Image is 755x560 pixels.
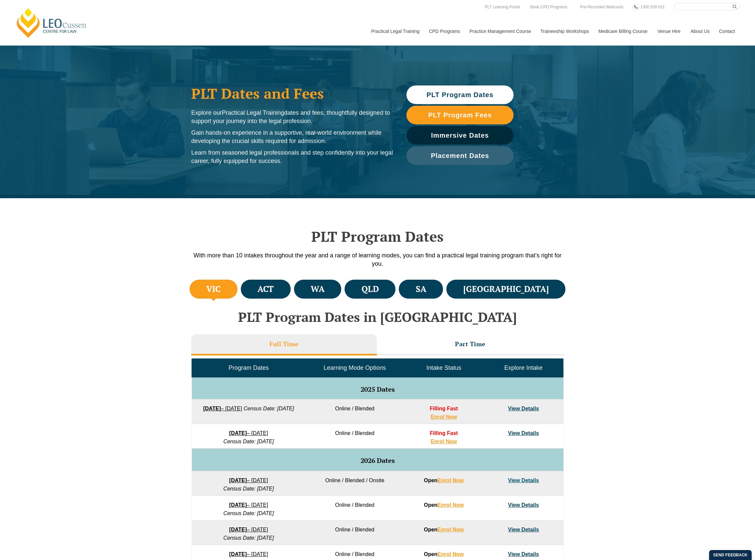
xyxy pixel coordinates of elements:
a: [DATE]– [DATE] [229,502,268,508]
h4: WA [311,284,325,295]
a: View Details [508,527,539,532]
p: Explore our dates and fees, thoughtfully designed to support your journey into the legal profession. [191,109,393,125]
a: Venue Hire [653,17,685,46]
h4: SA [416,284,426,295]
span: 2025 Dates [361,385,395,394]
a: View Details [508,502,539,508]
em: Census Date: [DATE] [224,439,274,444]
a: Enrol Now [437,527,464,532]
h4: [GEOGRAPHIC_DATA] [463,284,549,295]
a: Pre-Recorded Webcasts [578,3,625,11]
a: Contact [714,17,740,46]
strong: Open [424,527,464,532]
p: With more than 10 intakes throughout the year and a range of learning modes, you can find a pract... [188,251,567,268]
span: Intake Status [426,364,461,371]
a: Enrol Now [437,478,464,483]
h4: VIC [206,284,221,295]
a: About Us [685,17,714,46]
h1: PLT Dates and Fees [191,85,393,102]
a: [DATE]– [DATE] [229,551,268,557]
span: Explore Intake [504,364,542,371]
span: Immersive Dates [431,132,489,139]
strong: [DATE] [229,478,247,483]
a: PLT Learning Portal [483,3,522,11]
span: Practical Legal Training [222,109,284,116]
strong: [DATE] [203,406,221,411]
em: Census Date: [DATE] [243,406,294,411]
a: View Details [508,478,539,483]
a: 1300 039 031 [639,3,666,11]
a: Medicare Billing Course [593,17,653,46]
span: Filling Fast [430,430,458,436]
td: Online / Blended [305,424,404,449]
a: [DATE]– [DATE] [229,478,268,483]
a: [DATE]– [DATE] [203,406,242,411]
a: Enrol Now [431,414,457,420]
span: 2026 Dates [361,456,395,465]
a: View Details [508,551,539,557]
td: Online / Blended [305,399,404,424]
h4: ACT [257,284,274,295]
span: PLT Program Dates [426,91,493,98]
h3: Full Time [269,340,299,348]
a: Practice Management Course [465,17,535,46]
a: PLT Program Fees [406,106,514,124]
span: PLT Program Fees [428,112,492,118]
strong: Open [424,478,464,483]
a: Immersive Dates [406,126,514,145]
td: Online / Blended [305,496,404,520]
a: Book CPD Programs [528,3,569,11]
em: Census Date: [DATE] [224,510,274,516]
iframe: LiveChat chat widget [710,515,738,543]
span: Placement Dates [431,152,489,159]
h2: PLT Program Dates in [GEOGRAPHIC_DATA] [188,310,567,324]
a: Placement Dates [406,146,514,165]
strong: [DATE] [229,502,247,508]
a: Practical Legal Training [366,17,424,46]
a: PLT Program Dates [406,85,514,104]
a: [DATE]– [DATE] [229,527,268,532]
a: [DATE]– [DATE] [229,430,268,436]
strong: [DATE] [229,551,247,557]
span: Filling Fast [430,406,458,411]
span: 1300 039 031 [640,5,665,9]
em: Census Date: [DATE] [224,486,274,491]
h3: Part Time [455,340,486,348]
a: View Details [508,430,539,436]
a: [PERSON_NAME] Centre for Law [15,7,88,39]
td: Online / Blended [305,520,404,545]
a: Enrol Now [431,439,457,444]
span: Learning Mode Options [324,364,386,371]
p: Learn from seasoned legal professionals and step confidently into your legal career, fully equipp... [191,149,393,165]
strong: Open [424,502,464,508]
strong: [DATE] [229,527,247,532]
a: View Details [508,406,539,411]
span: Program Dates [228,364,269,371]
a: CPD Programs [424,17,464,46]
a: Enrol Now [437,551,464,557]
p: Gain hands-on experience in a supportive, real-world environment while developing the crucial ski... [191,129,393,145]
a: Enrol Now [437,502,464,508]
strong: Open [424,551,464,557]
h4: QLD [362,284,379,295]
em: Census Date: [DATE] [224,535,274,541]
h2: PLT Program Dates [188,228,567,245]
td: Online / Blended / Onsite [305,471,404,496]
a: Traineeship Workshops [535,17,593,46]
strong: [DATE] [229,430,247,436]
